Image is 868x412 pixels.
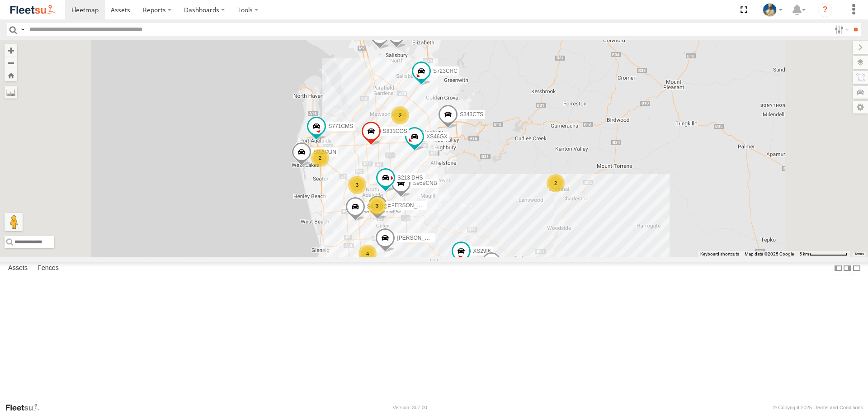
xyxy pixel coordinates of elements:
[33,262,63,275] label: Fences
[834,262,843,275] label: Dock Summary Table to the Left
[759,3,786,17] div: Matt Draper
[853,101,868,114] label: Map Settings
[9,4,56,16] img: fleetsu-logo-horizontal.svg
[359,245,377,263] div: 4
[5,213,23,231] button: Drag Pegman onto the map to open Street View
[19,23,26,36] label: Search Query
[311,149,329,167] div: 2
[367,204,391,210] span: S473DCF
[433,68,458,74] span: S723CHC
[5,69,17,81] button: Zoom Home
[397,175,423,181] span: S213 DHS
[5,57,17,69] button: Zoom out
[5,86,17,99] label: Measure
[389,203,434,209] span: [PERSON_NAME]
[831,23,850,36] label: Search Filter Options
[854,252,864,256] a: Terms (opens in new tab)
[397,235,442,241] span: [PERSON_NAME]
[700,251,739,257] button: Keyboard shortcuts
[473,248,491,255] span: XS29IK
[745,251,794,256] span: Map data ©2025 Google
[815,405,863,410] a: Terms and Conditions
[797,251,850,257] button: Map scale: 5 km per 80 pixels
[799,251,809,256] span: 5 km
[328,123,353,130] span: S771CMS
[383,128,407,134] span: S831COS
[818,3,832,17] i: ?
[413,180,437,186] span: S959CNB
[773,405,863,410] div: © Copyright 2025 -
[460,111,483,118] span: S343CTS
[5,44,17,57] button: Zoom in
[368,197,386,215] div: 3
[391,106,409,124] div: 2
[393,405,427,410] div: Version: 307.00
[852,262,861,275] label: Hide Summary Table
[5,403,47,412] a: Visit our Website
[426,133,448,140] span: XS46GX
[348,176,366,194] div: 3
[4,262,32,275] label: Assets
[843,262,852,275] label: Dock Summary Table to the Right
[547,174,565,192] div: 2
